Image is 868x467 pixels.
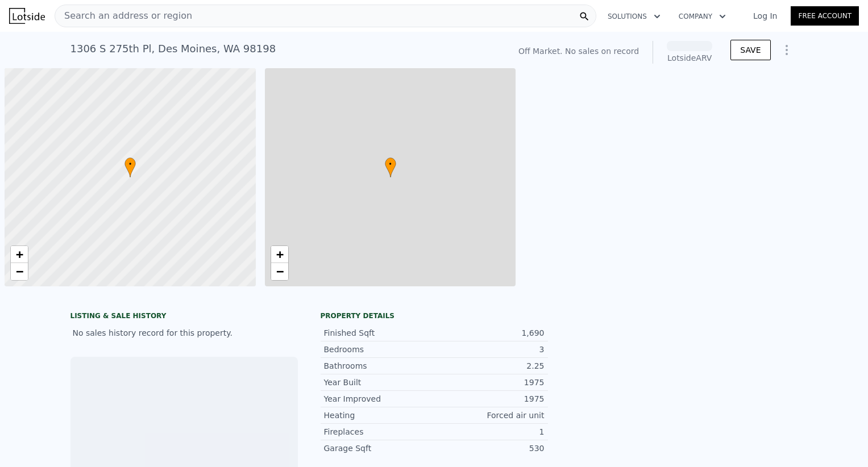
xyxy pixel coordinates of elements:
[16,247,23,261] span: +
[11,246,28,263] a: Zoom in
[124,159,136,169] span: •
[324,426,434,437] div: Fireplaces
[599,6,670,27] button: Solutions
[324,443,434,454] div: Garage Sqft
[55,9,192,23] span: Search an address or region
[324,344,434,355] div: Bedrooms
[321,311,548,320] div: Property details
[124,157,136,177] div: •
[385,157,396,177] div: •
[271,246,288,263] a: Zoom in
[670,6,735,27] button: Company
[70,323,298,343] div: No sales history record for this property.
[70,311,298,323] div: LISTING & SALE HISTORY
[324,327,434,339] div: Finished Sqft
[16,264,23,278] span: −
[791,6,859,26] a: Free Account
[667,52,712,64] div: Lotside ARV
[434,393,545,405] div: 1975
[324,393,434,405] div: Year Improved
[324,410,434,421] div: Heating
[518,45,639,57] div: Off Market. No sales on record
[70,41,276,57] div: 1306 S 275th Pl , Des Moines , WA 98198
[434,410,545,421] div: Forced air unit
[11,263,28,280] a: Zoom out
[434,377,545,388] div: 1975
[434,426,545,437] div: 1
[434,344,545,355] div: 3
[324,360,434,372] div: Bathrooms
[775,39,798,61] button: Show Options
[434,443,545,454] div: 530
[385,159,396,169] span: •
[730,40,770,60] button: SAVE
[276,264,283,278] span: −
[434,360,545,372] div: 2.25
[271,263,288,280] a: Zoom out
[324,377,434,388] div: Year Built
[434,327,545,339] div: 1,690
[740,10,791,22] a: Log In
[276,247,283,261] span: +
[9,8,45,24] img: Lotside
